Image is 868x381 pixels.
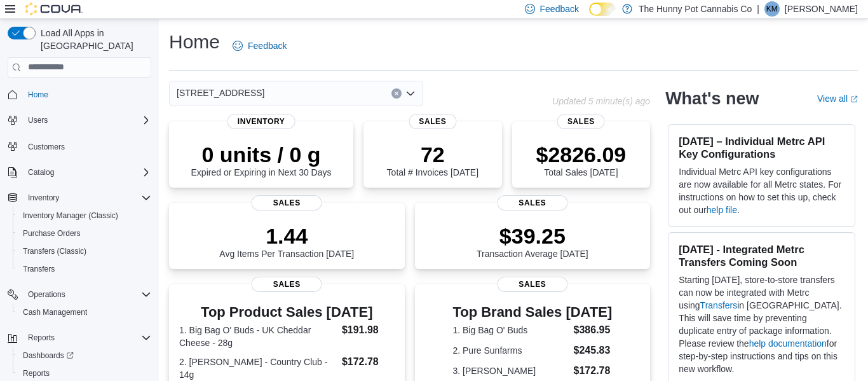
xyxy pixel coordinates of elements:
span: Dashboards [18,348,151,363]
div: Total # Invoices [DATE] [387,142,478,177]
button: Reports [23,330,60,345]
a: Transfers [700,300,738,310]
span: Catalog [28,167,54,177]
button: Purchase Orders [13,225,156,242]
p: 72 [387,142,478,167]
span: Sales [497,195,567,211]
span: Sales [409,114,456,129]
span: Sales [252,277,322,292]
p: 1.44 [219,223,354,249]
span: [STREET_ADDRESS] [177,85,264,100]
svg: External link [850,95,858,103]
button: Catalog [3,163,156,181]
span: Home [28,90,48,100]
span: Sales [252,195,322,211]
div: Total Sales [DATE] [536,142,626,177]
dd: $245.83 [574,343,613,358]
span: Inventory Manager (Classic) [18,208,151,223]
span: KM [766,1,778,17]
h3: [DATE] - Integrated Metrc Transfers Coming Soon [679,243,844,268]
img: Cova [25,3,83,15]
span: Home [23,87,151,102]
span: Dashboards [23,350,74,361]
p: Individual Metrc API key configurations are now available for all Metrc states. For instructions ... [679,165,844,216]
button: Cash Management [13,303,156,321]
dd: $386.95 [574,322,613,338]
h3: [DATE] – Individual Metrc API Key Configurations [679,135,844,160]
span: Feedback [540,3,579,15]
button: Clear input [391,88,402,99]
span: Customers [23,138,151,154]
a: Customers [23,139,70,155]
a: Cash Management [18,305,92,320]
span: Inventory [23,190,151,205]
h2: What's new [665,88,759,109]
button: Reports [3,329,156,347]
button: Open list of options [405,88,416,99]
span: Sales [497,277,567,292]
h3: Top Product Sales [DATE] [179,305,395,320]
input: Dark Mode [589,3,616,16]
p: $2826.09 [536,142,626,167]
button: Customers [3,137,156,155]
button: Users [3,111,156,129]
p: Starting [DATE], store-to-store transfers can now be integrated with Metrc using in [GEOGRAPHIC_D... [679,274,844,375]
span: Inventory [227,114,295,129]
a: Feedback [227,33,292,59]
div: Keegan Muir [764,1,780,17]
dd: $172.78 [342,354,395,370]
p: Updated 5 minute(s) ago [552,96,650,106]
h3: Top Brand Sales [DATE] [452,305,612,320]
span: Reports [28,333,55,343]
a: Purchase Orders [18,226,86,241]
div: Avg Items Per Transaction [DATE] [219,223,354,259]
p: | [757,1,759,17]
span: Cash Management [18,305,151,320]
a: Transfers (Classic) [18,244,92,259]
a: Transfers [18,261,60,277]
button: Operations [23,287,71,302]
span: Reports [23,368,50,378]
span: Users [28,115,48,125]
span: Customers [28,142,65,152]
span: Transfers [23,264,55,274]
span: Transfers (Classic) [18,244,151,259]
a: help file [707,205,737,215]
div: Transaction Average [DATE] [477,223,588,259]
span: Users [23,113,151,128]
dt: 2. Pure Sunfarms [452,344,568,357]
a: Inventory Manager (Classic) [18,208,123,223]
span: Cash Management [23,307,87,317]
a: Home [23,87,53,102]
span: Catalog [23,165,151,180]
button: Inventory [23,190,64,205]
h1: Home [169,29,220,55]
span: Inventory Manager (Classic) [23,211,118,221]
dt: 3. [PERSON_NAME] [452,364,568,377]
button: Transfers (Classic) [13,242,156,260]
a: Dashboards [18,348,79,363]
dt: 1. Big Bag O' Buds [452,324,568,336]
p: The Hunny Pot Cannabis Co [639,1,752,17]
a: Dashboards [13,347,156,364]
span: Transfers (Classic) [23,246,86,256]
dt: 2. [PERSON_NAME] - Country Club - 14g [179,356,337,381]
a: help documentation [749,338,827,349]
dd: $172.78 [574,363,613,378]
dt: 1. Big Bag O' Buds - UK Cheddar Cheese - 28g [179,324,337,349]
button: Inventory [3,189,156,207]
span: Purchase Orders [23,228,81,239]
button: Operations [3,286,156,303]
span: Sales [557,114,605,129]
span: Feedback [248,39,287,52]
button: Transfers [13,260,156,278]
button: Inventory Manager (Classic) [13,207,156,225]
span: Load All Apps in [GEOGRAPHIC_DATA] [36,27,151,52]
button: Home [3,85,156,104]
span: Reports [23,330,151,345]
span: Operations [28,289,65,300]
div: Expired or Expiring in Next 30 Days [191,142,332,177]
span: Transfers [18,261,151,277]
p: $39.25 [477,223,588,249]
